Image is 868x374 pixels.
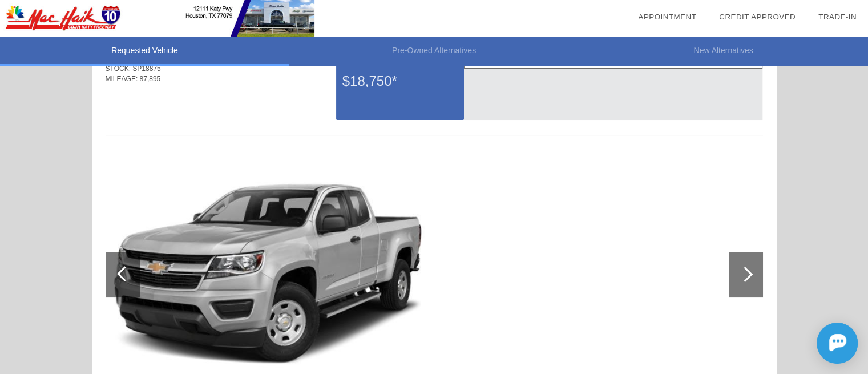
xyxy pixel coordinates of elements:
iframe: Chat Assistance [765,312,868,374]
div: $18,750* [342,66,458,96]
span: 87,895 [140,75,161,83]
div: Quoted on [DATE] 9:00:18 PM [106,101,763,119]
span: MILEAGE: [106,75,138,83]
li: Pre-Owned Alternatives [289,37,579,66]
a: Trade-In [818,13,857,21]
li: New Alternatives [579,37,868,66]
a: Credit Approved [719,13,796,21]
a: Appointment [638,13,696,21]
